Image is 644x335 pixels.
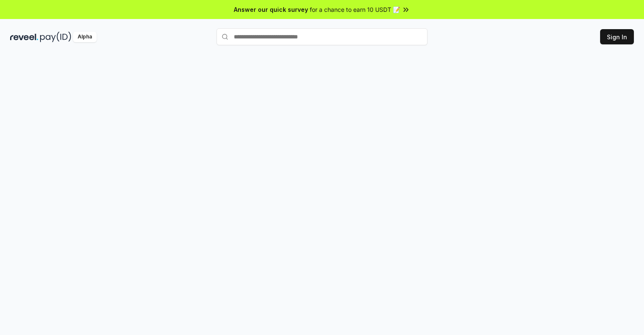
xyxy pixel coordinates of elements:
[600,29,634,44] button: Sign In
[40,32,71,42] img: pay_id
[310,5,400,14] span: for a chance to earn 10 USDT 📝
[10,32,38,42] img: reveel_dark
[73,32,97,42] div: Alpha
[234,5,308,14] span: Answer our quick survey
